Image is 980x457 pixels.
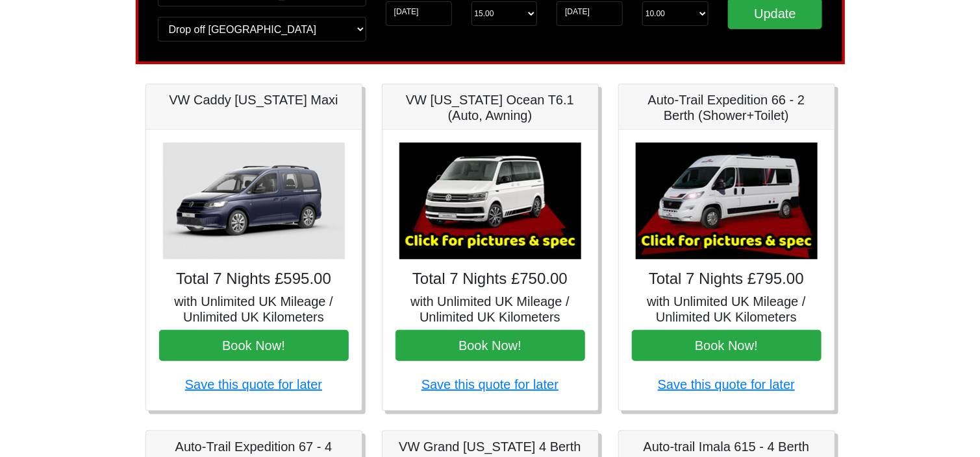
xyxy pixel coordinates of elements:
h5: Auto-trail Imala 615 - 4 Berth [632,439,822,454]
h4: Total 7 Nights £795.00 [632,270,822,288]
h5: VW Grand [US_STATE] 4 Berth [396,439,585,454]
button: Book Now! [632,330,822,361]
h4: Total 7 Nights £750.00 [396,270,585,288]
button: Book Now! [396,330,585,361]
button: Book Now! [159,330,349,361]
input: Return Date [557,1,623,26]
img: VW Caddy California Maxi [163,143,345,259]
img: VW California Ocean T6.1 (Auto, Awning) [399,143,581,259]
h4: Total 7 Nights £595.00 [159,270,349,288]
input: Start Date [386,1,452,26]
a: Save this quote for later [421,377,559,392]
h5: VW [US_STATE] Ocean T6.1 (Auto, Awning) [396,92,585,123]
a: Save this quote for later [185,377,322,392]
a: Save this quote for later [658,377,795,392]
h5: VW Caddy [US_STATE] Maxi [159,92,349,108]
img: Auto-Trail Expedition 66 - 2 Berth (Shower+Toilet) [636,143,818,259]
h5: with Unlimited UK Mileage / Unlimited UK Kilometers [159,294,349,325]
h5: with Unlimited UK Mileage / Unlimited UK Kilometers [396,294,585,325]
h5: with Unlimited UK Mileage / Unlimited UK Kilometers [632,294,822,325]
h5: Auto-Trail Expedition 66 - 2 Berth (Shower+Toilet) [632,92,822,123]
